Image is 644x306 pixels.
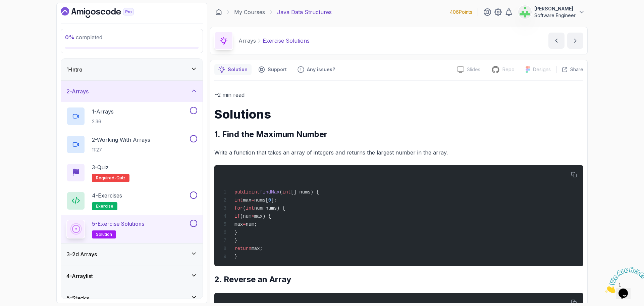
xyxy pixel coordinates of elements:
h3: 4 - Arraylist [66,272,93,280]
h2: 1. Find the Maximum Number [214,129,583,140]
span: } [234,230,237,235]
p: Slides [467,66,480,73]
p: Designs [533,66,551,73]
a: My Courses [234,8,265,16]
h1: Solutions [214,107,583,121]
p: Repo [502,66,515,73]
button: 4-Exercisesexercise [66,191,197,210]
button: 1-Intro [61,59,203,80]
h3: 2 - Arrays [66,87,89,95]
button: Support button [254,64,291,75]
span: max) { [254,214,271,219]
button: 2-Arrays [61,81,203,102]
p: 2 - Working With Arrays [92,136,150,144]
button: previous content [548,33,565,49]
a: Dashboard [61,7,149,18]
span: return [234,246,251,251]
span: Required- [96,175,116,181]
p: ~2 min read [214,90,583,99]
span: quiz [116,175,125,181]
p: 5 - Exercise Solutions [92,220,144,228]
span: int [251,189,260,195]
p: 3 - Quiz [92,163,109,171]
a: Dashboard [215,9,222,15]
p: Software Engineer [534,12,576,19]
span: for [234,206,243,211]
span: int [282,189,291,195]
button: Share [556,66,583,73]
button: 3-2d Arrays [61,244,203,265]
p: Support [268,66,287,73]
iframe: To enrich screen reader interactions, please activate Accessibility in Grammarly extension settings [602,264,644,296]
button: notes button [214,64,252,75]
p: Java Data Structures [277,8,332,16]
span: } [234,254,237,259]
button: 1-Arrays2:36 [66,107,197,126]
span: int [246,206,254,211]
span: 0 % [65,34,74,41]
span: ( [279,189,282,195]
span: max [243,198,251,203]
button: 2-Working With Arrays11:27 [66,135,197,154]
span: nums[ [254,198,268,203]
span: > [251,214,254,219]
span: completed [65,34,102,41]
p: Exercise Solutions [263,37,310,45]
span: int [234,198,243,203]
p: 11:27 [92,146,150,153]
span: = [251,198,254,203]
button: Feedback button [293,64,339,75]
span: exercise [96,204,113,209]
button: next content [567,33,583,49]
button: 3-QuizRequired-quiz [66,163,197,182]
p: Any issues? [307,66,335,73]
button: 4-Arraylist [61,265,203,287]
span: 0 [268,198,271,203]
h3: 1 - Intro [66,65,83,74]
img: Chat attention grabber [3,3,44,29]
span: [] nums) { [291,189,319,195]
p: 4 - Exercises [92,191,122,200]
span: ( [243,206,246,211]
h3: 5 - Stacks [66,294,89,302]
span: num [254,206,263,211]
p: 1 - Arrays [92,107,114,116]
span: ]; [271,198,277,203]
p: 2:36 [92,118,114,125]
span: (num [240,214,252,219]
span: if [234,214,240,219]
span: solution [96,232,112,237]
span: max; [251,246,263,251]
button: 5-Exercise Solutionssolution [66,220,197,238]
span: = [243,222,246,227]
p: Arrays [238,37,256,45]
p: 406 Points [450,9,472,15]
span: max [234,222,243,227]
h3: 3 - 2d Arrays [66,250,97,258]
span: nums) { [265,206,285,211]
button: user profile image[PERSON_NAME]Software Engineer [518,5,585,19]
p: Share [570,66,583,73]
p: Write a function that takes an array of integers and returns the largest number in the array. [214,148,583,157]
span: num; [246,222,257,227]
p: [PERSON_NAME] [534,5,576,12]
img: user profile image [519,6,531,18]
span: findMax [260,189,280,195]
span: : [263,206,265,211]
p: Solution [228,66,248,73]
h2: 2. Reverse an Array [214,274,583,285]
span: public [234,189,251,195]
span: 1 [3,3,5,8]
span: } [234,238,237,243]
